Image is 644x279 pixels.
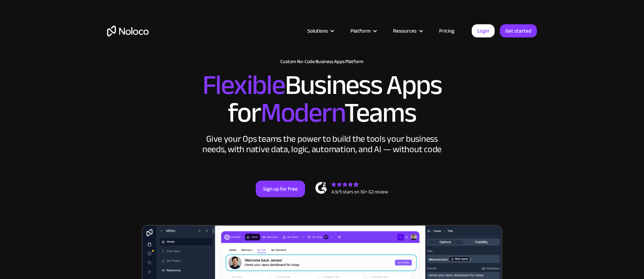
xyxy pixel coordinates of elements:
[307,26,328,35] div: Solutions
[500,24,537,37] a: Get started
[261,87,344,139] span: Modern
[393,26,417,35] div: Resources
[342,26,384,35] div: Platform
[384,26,430,35] div: Resources
[256,181,305,197] a: Sign up for free
[107,71,537,127] h2: Business Apps for Teams
[299,26,342,35] div: Solutions
[201,134,443,155] div: Give your Ops teams the power to build the tools your business needs, with native data, logic, au...
[350,26,371,35] div: Platform
[430,26,463,35] a: Pricing
[472,24,495,37] a: Login
[202,59,285,111] span: Flexible
[107,26,149,36] a: home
